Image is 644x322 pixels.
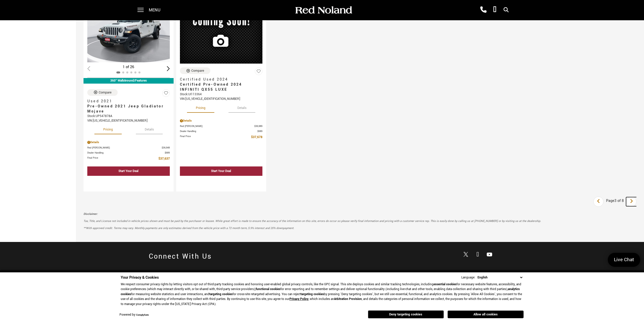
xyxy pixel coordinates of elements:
[608,253,640,267] a: Live Chat
[461,250,471,260] a: Open Twitter in a new window
[87,104,166,114] span: Pre-Owned 2021 Jeep Gladiator Mojave
[180,129,257,133] span: Dealer Handling
[87,156,170,161] a: Final Price $37,637
[87,177,170,186] div: undefined - Pre-Owned 2021 Jeep Gladiator Mojave 4WD
[158,156,170,161] span: $37,637
[87,146,170,150] a: Red [PERSON_NAME] $36,948
[149,250,212,264] h2: Connect With Us
[87,114,170,119] div: Stock : UP547878A
[87,156,158,161] span: Final Price
[485,250,495,260] a: Open Youtube-play in a new window
[180,129,262,133] a: Dealer Handling $689
[180,124,262,128] a: Red [PERSON_NAME] $36,989
[180,77,259,82] span: Certified Used 2024
[121,275,159,280] span: Your Privacy & Cookies
[180,97,262,101] div: VIN: [US_VEHICLE_IDENTIFICATION_NUMBER]
[593,197,604,206] a: previous page
[368,310,444,318] button: Deny targeting cookies
[254,124,262,128] span: $36,989
[99,90,112,95] div: Compare
[604,197,626,207] div: Page 3 of 8
[257,129,262,133] span: $689
[211,169,231,173] div: Start Your Deal
[180,77,262,92] a: Certified Used 2024Certified Pre-Owned 2024 INFINITI QX55 LUXE
[84,219,636,223] p: Tax, Title, and License not included in vehicle prices shown and must be paid by the purchaser or...
[87,99,170,114] a: Used 2021Pre-Owned 2021 Jeep Gladiator Mojave
[87,89,118,96] button: Compare Vehicle
[87,146,162,150] span: Red [PERSON_NAME]
[209,292,233,296] strong: targeting cookies
[461,276,475,279] div: Language:
[118,169,138,173] div: Start Your Deal
[301,292,324,296] strong: targeting cookies
[136,123,163,134] button: details tab
[87,99,166,104] span: Used 2021
[191,68,204,73] div: Compare
[251,135,262,140] span: $37,678
[84,226,636,231] p: **With approved credit. Terms may vary. Monthly payments are only estimates derived from the vehi...
[87,119,170,123] div: VIN: [US_VEHICLE_IDENTIFICATION_NUMBER]
[121,287,520,296] strong: analytics cookies
[87,166,170,176] div: Start Your Deal
[180,135,262,140] a: Final Price $37,678
[611,256,637,263] span: Live Chat
[228,102,255,113] button: details tab
[119,313,149,317] div: Powered by
[84,212,98,216] strong: Disclaimer:
[180,135,251,140] span: Final Price
[162,89,170,99] button: Save Vehicle
[121,282,524,307] p: We respect consumer privacy rights by letting visitors opt out of third-party tracking cookies an...
[167,66,170,71] div: Next slide
[448,311,524,318] button: Allow all cookies
[256,287,280,291] strong: functional cookies
[180,124,254,128] span: Red [PERSON_NAME]
[294,6,352,15] img: Red Noland Auto Group
[180,67,210,74] button: Compare Vehicle
[476,275,524,280] select: Language Select
[165,151,170,155] span: $689
[433,282,456,287] strong: essential cookies
[87,151,165,155] span: Dealer Handling
[87,64,170,70] div: 1 of 26
[289,297,308,301] a: Privacy Policy
[187,102,214,113] button: pricing tab
[180,166,262,176] div: Start Your Deal
[84,78,174,84] div: 360° WalkAround/Features
[180,119,262,123] div: Pricing Details - Certified Pre-Owned 2024 INFINITI QX55 LUXE With Navigation & AWD
[162,146,170,150] span: $36,948
[87,151,170,155] a: Dealer Handling $689
[87,140,170,145] div: Pricing Details - Pre-Owned 2021 Jeep Gladiator Mojave 4WD
[180,82,259,92] span: Certified Pre-Owned 2024 INFINITI QX55 LUXE
[136,313,149,317] a: ComplyAuto
[180,92,262,97] div: Stock : UI113364
[334,297,362,301] strong: Arbitration Provision
[473,250,483,260] a: Open Facebook in a new window
[626,197,637,206] a: next page
[255,67,262,77] button: Save Vehicle
[180,177,262,186] div: undefined - Certified Pre-Owned 2024 INFINITI QX55 LUXE With Navigation & AWD
[94,123,122,134] button: pricing tab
